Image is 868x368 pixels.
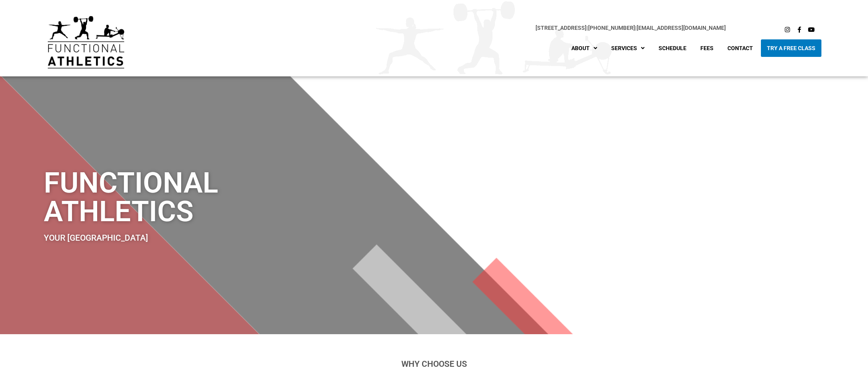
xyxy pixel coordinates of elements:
[140,23,726,33] p: |
[721,39,759,57] a: Contact
[536,25,588,31] span: |
[48,16,124,68] img: default-logo
[761,39,821,57] a: Try A Free Class
[44,234,509,242] h2: Your [GEOGRAPHIC_DATA]
[605,39,651,57] a: Services
[44,169,509,226] h1: Functional Athletics
[588,25,635,31] a: [PHONE_NUMBER]
[694,39,719,57] a: Fees
[653,39,692,57] a: Schedule
[565,39,603,57] a: About
[536,25,586,31] a: [STREET_ADDRESS]
[637,25,726,31] a: [EMAIL_ADDRESS][DOMAIN_NAME]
